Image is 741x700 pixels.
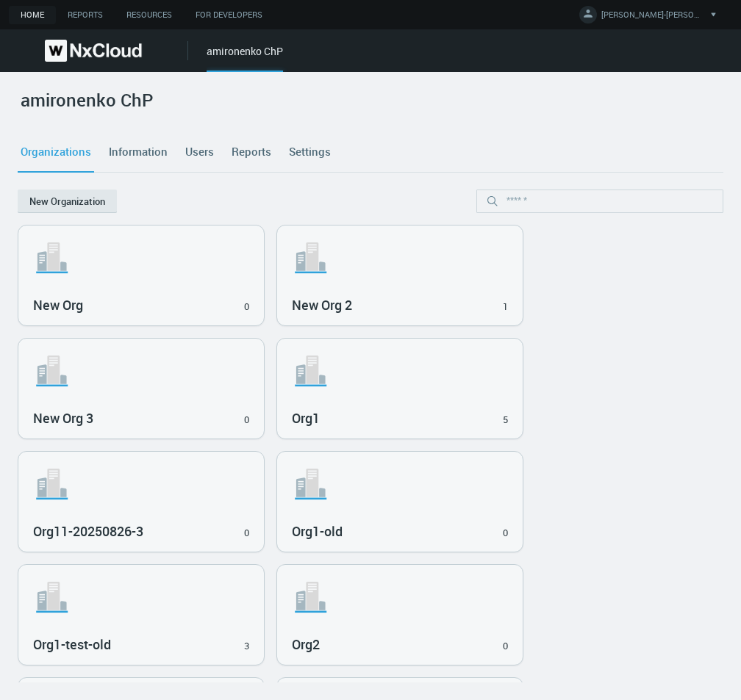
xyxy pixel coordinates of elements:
button: New Organization [18,190,117,213]
a: Reports [56,6,115,24]
h3: Org11-20250826-3 [33,524,228,540]
a: Reports [229,132,274,172]
a: For Developers [184,6,274,24]
a: Resources [115,6,184,24]
h3: New Org 3 [33,411,228,427]
a: Information [106,132,171,172]
div: 1 [503,300,508,314]
div: 0 [503,526,508,541]
span: [PERSON_NAME]-[PERSON_NAME] [601,9,704,26]
h3: New Org 2 [292,297,487,314]
h3: Org1-test-old [33,637,228,653]
div: 0 [244,526,249,541]
img: Nx Cloud logo [45,40,142,62]
a: Settings [286,132,334,172]
a: Organizations [18,132,94,172]
h2: amironenko ChP [21,90,154,111]
h3: Org2 [292,637,487,653]
div: 0 [244,413,249,427]
h3: Org1 [292,411,487,427]
h3: New Org [33,297,228,314]
div: 0 [244,300,249,314]
div: 0 [503,639,508,654]
div: 3 [244,639,249,654]
a: Users [182,132,217,172]
div: 5 [503,413,508,427]
div: amironenko ChP [207,43,283,72]
h3: Org1-old [292,524,487,540]
a: Home [9,6,56,24]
